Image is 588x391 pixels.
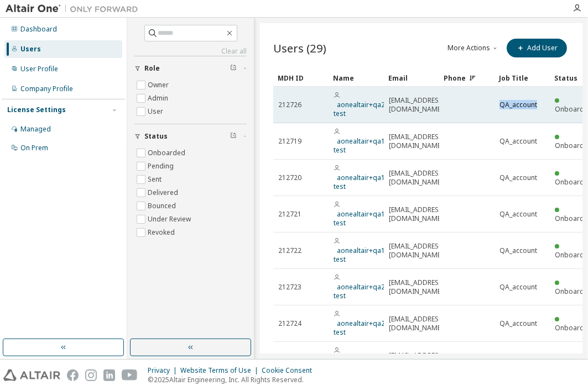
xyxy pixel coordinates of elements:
span: [EMAIL_ADDRESS][DOMAIN_NAME] [389,315,445,332]
button: Role [134,56,247,81]
span: [EMAIL_ADDRESS][DOMAIN_NAME] [389,96,445,114]
a: aonealtair+qa17 test [334,173,389,191]
label: Bounced [148,199,178,213]
span: QA_account [499,101,537,109]
button: Add User [507,39,567,57]
a: aonealtair+qa23 test [334,100,389,118]
img: Altair One [6,3,144,14]
span: QA_account [499,283,537,292]
label: Pending [148,160,176,173]
div: Phone [444,69,490,87]
a: aonealtair+qa16 test [334,136,389,155]
div: Users [20,45,41,54]
div: Job Title [499,69,545,87]
button: Status [134,124,247,149]
img: linkedin.svg [103,369,115,381]
label: Owner [148,78,171,92]
span: 212721 [278,210,301,219]
a: aonealtair+qa21 test [334,319,389,337]
span: QA_account [499,319,537,328]
span: 212726 [278,101,301,109]
span: [EMAIL_ADDRESS][DOMAIN_NAME] [389,205,445,223]
span: QA_account [499,246,537,255]
div: Company Profile [20,84,73,93]
p: © 2025 Altair Engineering, Inc. All Rights Reserved. [148,375,319,384]
span: Users (29) [273,40,326,56]
label: Admin [148,92,170,105]
span: Clear filter [230,64,237,73]
label: Revoked [148,226,177,239]
img: altair_logo.svg [3,369,60,381]
span: QA_account [499,210,537,219]
span: QA_account [499,137,537,146]
div: On Prem [20,144,48,152]
div: User Profile [20,65,58,73]
label: User [148,105,165,118]
img: facebook.svg [67,369,79,381]
a: aonealtair+qa19 test [334,246,389,264]
span: Role [144,64,160,73]
div: MDH ID [278,69,324,87]
span: [EMAIL_ADDRESS][DOMAIN_NAME] [389,351,445,369]
span: [EMAIL_ADDRESS][DOMAIN_NAME] [389,242,445,260]
img: youtube.svg [122,369,138,381]
div: Cookie Consent [262,366,319,375]
div: License Settings [7,105,66,114]
span: Clear filter [230,132,237,141]
div: Email [388,69,435,87]
button: More Actions [447,39,500,57]
span: QA_account [499,173,537,182]
span: 212720 [278,173,301,182]
span: 212722 [278,246,301,255]
img: instagram.svg [85,369,97,381]
span: Status [144,132,168,141]
span: [EMAIL_ADDRESS][DOMAIN_NAME] [389,169,445,187]
a: aonealtair+qa20 test [334,282,389,300]
div: Website Terms of Use [180,366,262,375]
span: 212724 [278,319,301,328]
a: aonealtair+qa18 test [334,209,389,228]
span: 212719 [278,137,301,146]
a: Clear all [134,47,247,56]
div: Privacy [148,366,180,375]
label: Onboarded [148,146,188,160]
span: 212723 [278,283,301,292]
label: Sent [148,173,164,186]
label: Under Review [148,213,193,226]
label: Delivered [148,186,180,199]
span: [EMAIL_ADDRESS][DOMAIN_NAME] [389,278,445,296]
span: [EMAIL_ADDRESS][DOMAIN_NAME] [389,133,445,150]
div: Dashboard [20,25,57,34]
div: Name [333,69,379,87]
div: Managed [20,125,51,134]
